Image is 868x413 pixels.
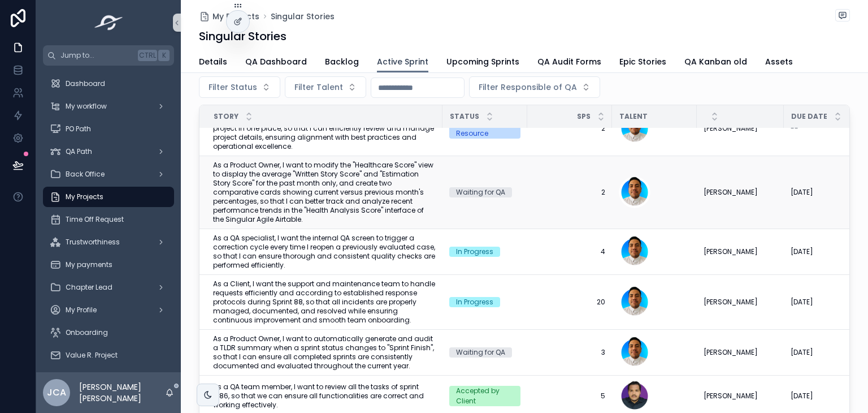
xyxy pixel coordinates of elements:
img: App logo [91,14,127,32]
span: My workflow [66,102,107,111]
a: QA Path [43,141,174,162]
a: My Projects [43,187,174,207]
a: 3 [534,348,605,357]
p: [PERSON_NAME] [PERSON_NAME] [79,381,165,404]
span: Details [199,56,227,67]
span: [PERSON_NAME] [704,188,758,197]
span: PO Path [66,124,91,134]
span: Value R. Project [66,351,118,360]
span: Epic Stories [619,56,666,67]
span: Time Off Request [66,215,124,224]
div: Accepted by Client [456,386,514,406]
span: My Projects [212,11,259,22]
a: Details [199,51,227,74]
div: Waiting for QA [456,187,505,197]
span: [DATE] [791,298,813,307]
a: -- [791,124,862,133]
div: Waiting for QA [456,347,505,358]
a: Back Office [43,164,174,184]
span: As a PO, I want to access a "Project Internal Interface" from the Projects section to view compre... [213,106,436,151]
div: Suggested by Resource [456,118,514,139]
a: Dashboard [43,74,174,94]
a: As a QA team member, I want to review all the tasks of sprint #86, so that we can ensure all func... [213,382,436,410]
a: Active Sprint [377,51,428,73]
a: [PERSON_NAME] [704,392,777,401]
span: Dashboard [66,79,105,88]
a: [DATE] [791,348,862,357]
a: Waiting for QA [449,187,520,197]
span: [PERSON_NAME] [704,392,758,401]
span: As a Product Owner, I want to modify the "Healthcare Score" view to display the average "Written ... [213,161,436,224]
span: Ctrl [138,50,157,61]
a: [PERSON_NAME] [704,348,777,357]
span: QA Dashboard [245,56,307,67]
span: Jump to... [60,51,133,60]
a: In Progress [449,247,520,257]
a: Backlog [325,51,359,74]
span: My Profile [66,306,97,315]
div: scrollable content [36,66,181,372]
a: Time Off Request [43,209,174,230]
span: Talent [619,112,648,121]
a: Upcoming Sprints [446,51,519,74]
span: Assets [765,56,793,67]
button: Select Button [199,76,280,98]
span: Singular Stories [271,11,335,22]
span: Filter Status [209,81,257,93]
span: Onboarding [66,328,108,337]
div: In Progress [456,247,493,257]
span: [PERSON_NAME] [704,124,758,133]
a: 2 [534,124,605,133]
a: [DATE] [791,298,862,307]
span: Upcoming Sprints [446,56,519,67]
span: 5 [534,392,605,401]
a: [PERSON_NAME] [704,124,777,133]
span: SPs [577,112,591,121]
a: 2 [534,188,605,197]
a: As a QA specialist, I want the internal QA screen to trigger a correction cycle every time I reop... [213,234,436,270]
a: QA Kanban old [684,51,747,74]
span: Filter Responsible of QA [479,81,577,93]
span: -- [791,124,798,133]
a: Waiting for QA [449,347,520,358]
span: QA Kanban old [684,56,747,67]
span: Filter Talent [294,81,343,93]
span: [PERSON_NAME] [704,348,758,357]
a: Suggested by Resource [449,118,520,139]
a: As a Product Owner, I want to automatically generate and audit a TLDR summary when a sprint statu... [213,334,436,371]
span: QA Path [66,147,92,156]
a: My payments [43,255,174,275]
a: [DATE] [791,392,862,401]
a: My workflow [43,96,174,117]
a: QA Audit Forms [537,51,601,74]
div: In Progress [456,297,493,307]
button: Select Button [469,76,600,98]
a: My Profile [43,300,174,320]
button: Select Button [285,76,366,98]
a: Chapter Lead [43,277,174,298]
a: 4 [534,247,605,256]
h1: Singular Stories [199,28,287,44]
span: JCA [47,386,66,399]
span: Due Date [791,112,827,121]
a: Onboarding [43,322,174,343]
a: [PERSON_NAME] [704,188,777,197]
span: Backlog [325,56,359,67]
span: My payments [66,260,112,269]
a: Trustworthiness [43,232,174,252]
a: 20 [534,298,605,307]
span: As a Client, I want the support and maintenance team to handle requests efficiently and according... [213,279,436,325]
a: Assets [765,51,793,74]
a: [PERSON_NAME] [704,247,777,256]
span: QA Audit Forms [537,56,601,67]
span: Chapter Lead [66,283,112,292]
a: [DATE] [791,188,862,197]
span: [PERSON_NAME] [704,298,758,307]
span: [DATE] [791,247,813,256]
